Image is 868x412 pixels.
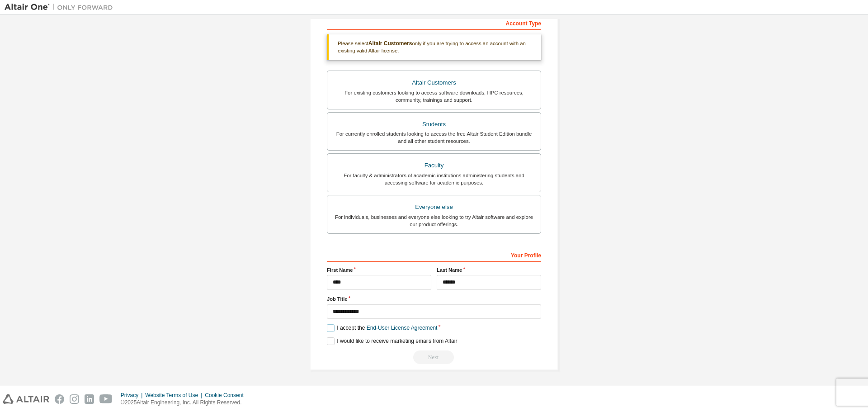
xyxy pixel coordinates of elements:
[99,394,113,404] img: youtube.svg
[3,394,49,404] img: altair_logo.svg
[121,399,249,407] p: © 2025 Altair Engineering, Inc. All Rights Reserved.
[205,392,249,399] div: Cookie Consent
[333,118,535,131] div: Students
[333,159,535,172] div: Faculty
[145,392,205,399] div: Website Terms of Use
[121,392,145,399] div: Privacy
[333,76,535,89] div: Altair Customers
[70,394,79,404] img: instagram.svg
[437,266,541,274] label: Last Name
[327,266,431,274] label: First Name
[333,130,535,145] div: For currently enrolled students looking to access the free Altair Student Edition bundle and all ...
[333,172,535,186] div: For faculty & administrators of academic institutions administering students and accessing softwa...
[5,3,118,12] img: Altair One
[368,40,412,47] b: Altair Customers
[327,34,541,60] div: Please select only if you are trying to access an account with an existing valid Altair license.
[333,213,535,228] div: For individuals, businesses and everyone else looking to try Altair software and explore our prod...
[327,15,541,30] div: Account Type
[85,394,94,404] img: linkedin.svg
[327,295,541,303] label: Job Title
[55,394,64,404] img: facebook.svg
[333,201,535,213] div: Everyone else
[367,325,438,331] a: End-User License Agreement
[333,89,535,104] div: For existing customers looking to access software downloads, HPC resources, community, trainings ...
[327,247,541,262] div: Your Profile
[327,350,541,364] div: Read and acccept EULA to continue
[327,324,437,332] label: I accept the
[327,337,457,345] label: I would like to receive marketing emails from Altair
